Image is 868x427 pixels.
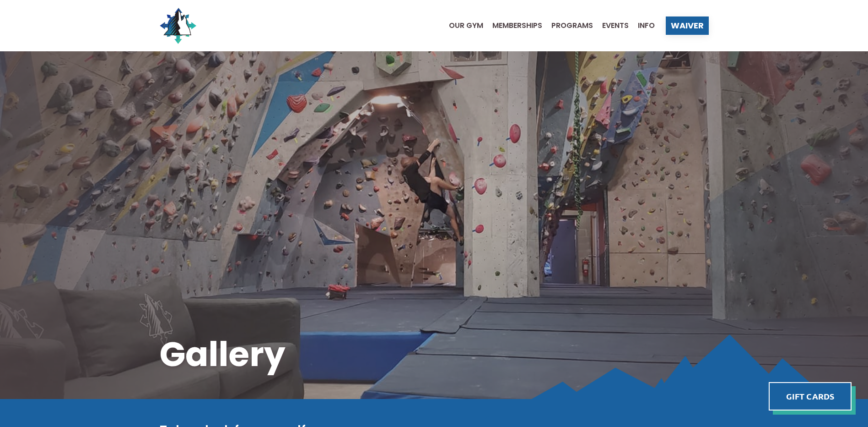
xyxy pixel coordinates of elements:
span: Events [602,22,629,29]
span: Our Gym [449,22,483,29]
span: Memberships [492,22,542,29]
a: Memberships [483,22,542,29]
a: Waiver [666,16,709,35]
img: North Wall Logo [160,7,196,44]
span: Waiver [671,22,704,30]
a: Our Gym [440,22,483,29]
span: Programs [551,22,593,29]
a: Programs [542,22,593,29]
span: Info [638,22,655,29]
a: Info [629,22,655,29]
a: Events [593,22,629,29]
